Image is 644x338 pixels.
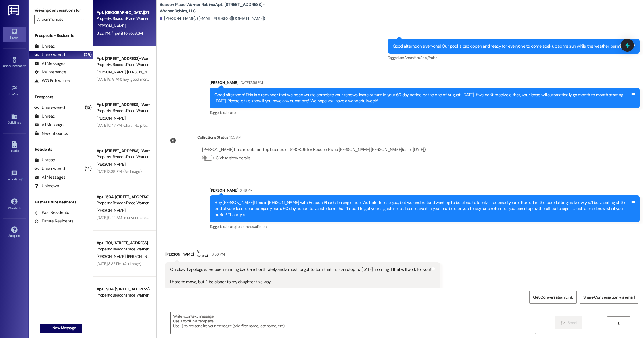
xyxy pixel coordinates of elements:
[34,174,65,180] div: All Messages
[34,69,66,75] div: Maintenance
[97,148,150,154] div: Apt. [STREET_ADDRESS]-Warner Robins, LLC
[97,169,141,174] div: [DATE] 3:38 PM: (An Image)
[97,123,155,128] div: [DATE] 5:47 PM: Okay! No problem!
[165,248,440,262] div: [PERSON_NAME]
[34,122,65,128] div: All Messages
[26,63,26,67] span: •
[34,131,68,137] div: New Inbounds
[97,56,150,62] div: Apt. [STREET_ADDRESS]-Warner Robins, LLC
[83,103,93,112] div: (15)
[3,112,26,127] a: Buildings
[127,69,156,75] span: [PERSON_NAME]
[21,91,22,95] span: •
[34,113,55,119] div: Unread
[29,199,93,205] div: Past + Future Residents
[160,16,265,22] div: [PERSON_NAME]. ([EMAIL_ADDRESS][DOMAIN_NAME])
[160,2,275,14] b: Beacon Place Warner Robins: Apt. [STREET_ADDRESS]-Warner Robins, LLC
[82,50,93,59] div: (29)
[3,140,26,155] a: Leads
[29,33,93,39] div: Prospects + Residents
[97,16,150,22] div: Property: Beacon Place Warner Robins
[34,43,55,49] div: Unread
[83,164,93,173] div: (14)
[34,183,59,189] div: Unknown
[97,116,125,121] span: [PERSON_NAME]
[97,162,125,167] span: [PERSON_NAME]
[34,52,65,58] div: Unanswered
[238,80,263,86] div: [DATE] 2:59 PM
[34,218,73,224] div: Future Residents
[34,61,65,67] div: All Messages
[40,324,82,333] button: New Message
[583,294,635,300] span: Share Conversation via email
[3,27,26,42] a: Inbox
[34,166,65,172] div: Unanswered
[404,55,420,60] span: Amenities ,
[22,176,23,180] span: •
[97,69,127,75] span: [PERSON_NAME]
[3,197,26,212] a: Account
[97,200,150,206] div: Property: Beacon Place Warner Robins
[8,5,20,16] img: ResiDesk Logo
[533,294,573,300] span: Get Conversation Link
[97,215,184,220] div: [DATE] 9:22 AM: Is anyone answering phones [DATE]?
[226,110,235,115] span: Lease
[210,187,640,195] div: [PERSON_NAME]
[210,222,640,231] div: Tagged as:
[34,209,69,216] div: Past Residents
[388,54,640,62] div: Tagged as:
[97,246,150,252] div: Property: Beacon Place Warner Robins
[97,292,150,298] div: Property: Beacon Place Warner Robins
[127,254,156,259] span: [PERSON_NAME]
[97,31,144,36] div: 3:22 PM: I'll get it to you ASAP
[197,134,228,140] div: Collections Status
[97,23,125,29] span: [PERSON_NAME]
[226,224,236,229] span: Lease ,
[210,80,640,88] div: [PERSON_NAME]
[81,17,84,22] i: 
[393,43,631,49] div: Good afternoon everyone! Our pool is back open and ready for everyone to come soak up some sun wh...
[3,168,26,184] a: Templates •
[214,200,630,218] div: Hey [PERSON_NAME]! This is [PERSON_NAME] with Beacon Place's leasing office. We hate to lose you,...
[97,102,150,108] div: Apt. [STREET_ADDRESS]-Warner Robins, LLC
[46,326,50,331] i: 
[529,291,576,304] button: Get Conversation Link
[29,146,93,152] div: Residents
[236,224,258,229] span: Lease renewal ,
[258,224,268,229] span: Notice
[561,321,565,325] i: 
[34,157,55,163] div: Unread
[34,105,65,111] div: Unanswered
[97,194,150,200] div: Apt. 1504, [STREET_ADDRESS]-Warner Robins, LLC
[238,187,252,193] div: 3:48 PM
[97,240,150,246] div: Apt. 1701, [STREET_ADDRESS]-Warner Robins, LLC
[580,291,638,304] button: Share Conversation via email
[97,208,125,213] span: [PERSON_NAME]
[214,92,630,104] div: Good afternoon! This is a reminder that we need you to complete your renewal lease or turn in you...
[29,94,93,100] div: Prospects
[37,15,78,24] input: All communities
[97,77,324,82] div: [DATE] 9:19 AM: hey, good morning! wondering if anyone got the messages, calls, or maintenance no...
[97,286,150,292] div: Apt. 1904, [STREET_ADDRESS]-Warner Robins, LLC
[3,83,26,99] a: Site Visit •
[210,251,225,257] div: 3:50 PM
[3,225,26,240] a: Support
[34,6,87,15] label: Viewing conversations for
[170,267,431,285] div: Oh okay! I apologize, I've been running back and forth lately and almost forgot to turn that in. ...
[216,155,250,161] label: Click to show details
[202,147,426,153] div: [PERSON_NAME] has an outstanding balance of $1608.95 for Beacon Place [PERSON_NAME] [PERSON_NAME]...
[97,261,141,266] div: [DATE] 3:32 PM: (An Image)
[97,108,150,114] div: Property: Beacon Place Warner Robins
[555,316,583,329] button: Send
[210,108,640,117] div: Tagged as:
[616,321,621,325] i: 
[228,134,241,140] div: 1:33 AM
[420,55,428,60] span: Pool ,
[52,325,76,331] span: New Message
[34,78,70,84] div: WO Follow-ups
[195,248,209,260] div: Neutral
[97,10,150,16] div: Apt. [GEOGRAPHIC_DATA][STREET_ADDRESS]-Warner Robins, LLC
[428,55,437,60] span: Praise
[97,254,127,259] span: [PERSON_NAME]
[97,154,150,160] div: Property: Beacon Place Warner Robins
